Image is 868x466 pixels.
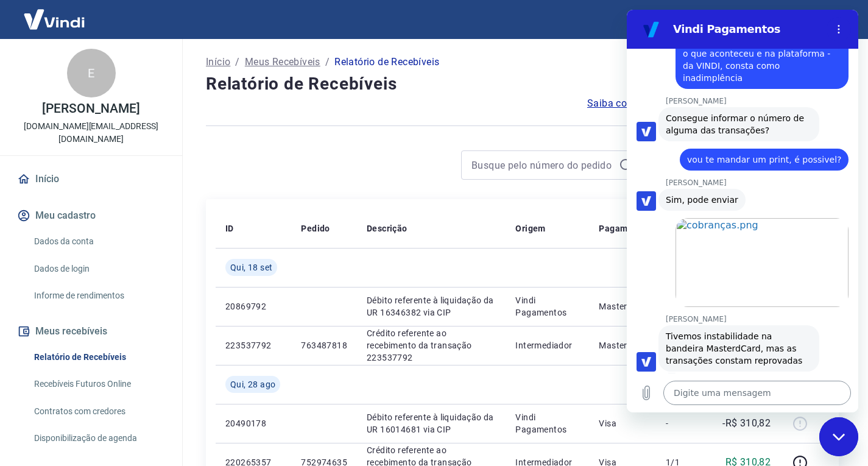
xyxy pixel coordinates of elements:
[367,222,408,235] p: Descrição
[515,411,579,436] p: Vindi Pagamentos
[367,411,496,436] p: Débito referente à liquidação da UR 16014681 via CIP
[225,222,234,235] p: ID
[15,202,168,229] button: Meu cadastro
[471,156,614,174] input: Busque pelo número do pedido
[10,120,172,146] p: [DOMAIN_NAME][EMAIL_ADDRESS][DOMAIN_NAME]
[245,55,320,69] a: Meus Recebíveis
[29,345,168,370] a: Relatório de Recebíveis
[29,426,168,451] a: Disponibilização de agenda
[29,256,168,281] a: Dados de login
[301,339,347,351] p: 763487818
[15,1,94,38] img: Vindi
[367,327,496,364] p: Crédito referente ao recebimento da transação 223537792
[29,399,168,424] a: Contratos com credores
[819,417,858,456] iframe: Botão para abrir a janela de mensagens, conversa em andamento
[599,417,646,429] p: Visa
[367,294,496,319] p: Débito referente à liquidação da UR 16346382 via CIP
[599,300,646,312] p: Mastercard
[206,55,230,69] a: Início
[627,10,858,412] iframe: Janela de mensagens
[325,55,330,69] p: /
[225,417,281,429] p: 20490178
[666,417,702,429] p: -
[29,372,168,397] a: Recebíveis Futuros Online
[15,166,168,192] a: Início
[230,261,272,274] span: Qui, 18 set
[206,72,839,96] h4: Relatório de Recebíveis
[29,229,168,254] a: Dados da conta
[515,339,579,351] p: Intermediador
[15,318,168,345] button: Meus recebíveis
[334,55,439,69] p: Relatório de Recebíveis
[42,102,139,115] p: [PERSON_NAME]
[230,378,275,390] span: Qui, 28 ago
[515,294,579,319] p: Vindi Pagamentos
[599,339,646,351] p: Mastercard
[225,339,281,351] p: 223537792
[225,300,281,312] p: 20869792
[810,9,853,31] button: Sair
[29,283,168,308] a: Informe de rendimentos
[515,222,545,235] p: Origem
[67,49,116,97] div: E
[235,55,239,69] p: /
[587,96,839,111] a: Saiba como funciona a programação dos recebimentos
[301,222,330,235] p: Pedido
[599,222,646,235] p: Pagamento
[722,416,771,431] p: -R$ 310,82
